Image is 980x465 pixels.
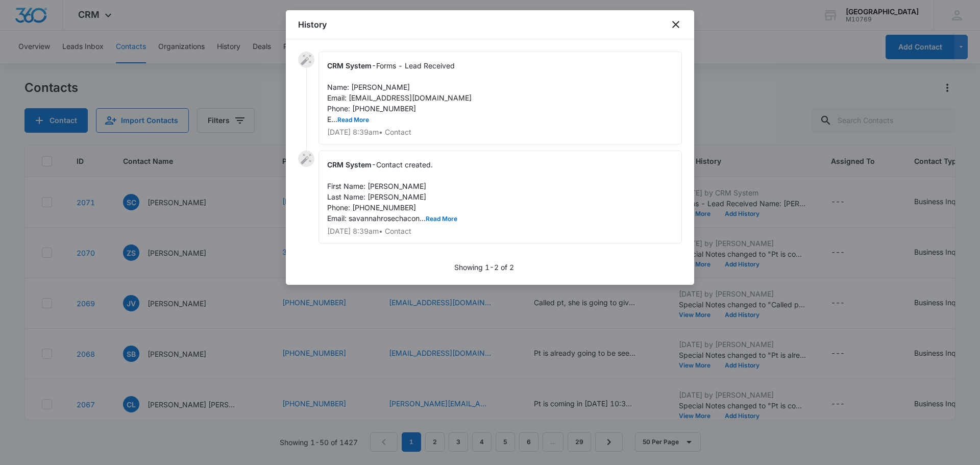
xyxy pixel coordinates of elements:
div: - [318,151,682,243]
button: Read More [426,216,457,222]
button: close [670,18,682,31]
button: Read More [337,117,369,123]
span: CRM System [327,61,372,70]
p: Showing 1-2 of 2 [454,262,514,273]
h1: History [298,18,327,31]
span: Forms - Lead Received Name: [PERSON_NAME] Email: [EMAIL_ADDRESS][DOMAIN_NAME] Phone: [PHONE_NUMBE... [327,61,472,124]
p: [DATE] 8:39am • Contact [327,129,673,136]
div: - [318,52,682,144]
span: CRM System [327,160,372,169]
span: Contact created. First Name: [PERSON_NAME] Last Name: [PERSON_NAME] Phone: [PHONE_NUMBER] Email: ... [327,160,457,223]
p: [DATE] 8:39am • Contact [327,228,673,235]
